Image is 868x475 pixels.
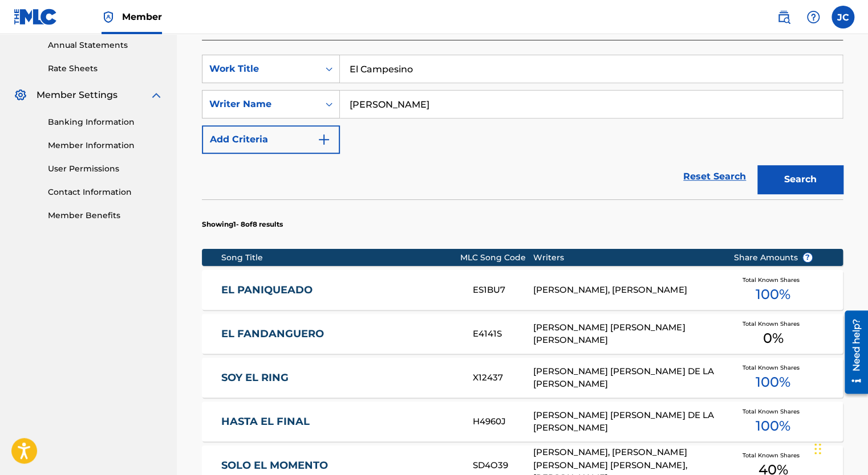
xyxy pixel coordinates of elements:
button: Search [757,165,843,194]
img: Member Settings [14,88,27,102]
div: Work Title [209,62,312,76]
span: Member Settings [36,88,117,102]
a: Banking Information [48,116,163,128]
a: Public Search [772,6,795,28]
div: Drag [814,432,821,466]
a: EL FANDANGUERO [221,327,457,341]
span: ? [803,253,812,262]
span: Total Known Shares [743,451,804,460]
div: Song Title [221,252,460,264]
div: MLC Song Code [460,252,533,264]
p: Showing 1 - 8 of 8 results [202,219,283,230]
div: [PERSON_NAME], [PERSON_NAME] [533,284,716,297]
a: Reset Search [678,164,752,189]
div: E4141S [472,327,533,341]
span: Total Known Shares [743,276,804,284]
span: Total Known Shares [743,363,804,372]
iframe: Resource Center [836,306,868,398]
span: Total Known Shares [743,407,804,416]
a: SOY EL RING [221,371,457,384]
div: SD4O39 [472,459,533,472]
span: Member [122,10,162,23]
div: [PERSON_NAME] [PERSON_NAME] DE LA [PERSON_NAME] [533,409,716,435]
span: 100 % [756,284,790,305]
img: search [777,10,790,24]
div: Writer Name [209,97,312,111]
img: 9d2ae6d4665cec9f34b9.svg [317,133,331,146]
div: User Menu [832,6,854,28]
a: Annual Statements [48,39,163,51]
a: HASTA EL FINAL [221,415,457,428]
div: Writers [533,252,716,264]
div: X12437 [472,371,533,384]
a: User Permissions [48,163,163,175]
div: ES1BU7 [472,284,533,297]
button: Add Criteria [202,125,340,154]
img: Top Rightsholder [102,10,115,24]
div: H4960J [472,415,533,428]
a: EL PANIQUEADO [221,284,457,297]
div: [PERSON_NAME] [PERSON_NAME] [PERSON_NAME] [533,321,716,347]
a: Member Benefits [48,210,163,222]
img: expand [149,88,163,102]
a: SOLO EL MOMENTO [221,459,457,472]
img: MLC Logo [14,9,58,25]
div: [PERSON_NAME] [PERSON_NAME] DE LA [PERSON_NAME] [533,365,716,391]
form: Search Form [202,55,843,199]
a: Contact Information [48,186,163,198]
span: 100 % [756,416,790,436]
img: help [806,10,820,24]
span: Total Known Shares [743,320,804,328]
a: Rate Sheets [48,63,163,75]
a: Member Information [48,140,163,151]
iframe: Chat Widget [811,420,868,475]
div: Help [802,6,825,28]
span: Share Amounts [734,252,813,264]
span: 0 % [763,328,784,349]
span: 100 % [756,372,790,392]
